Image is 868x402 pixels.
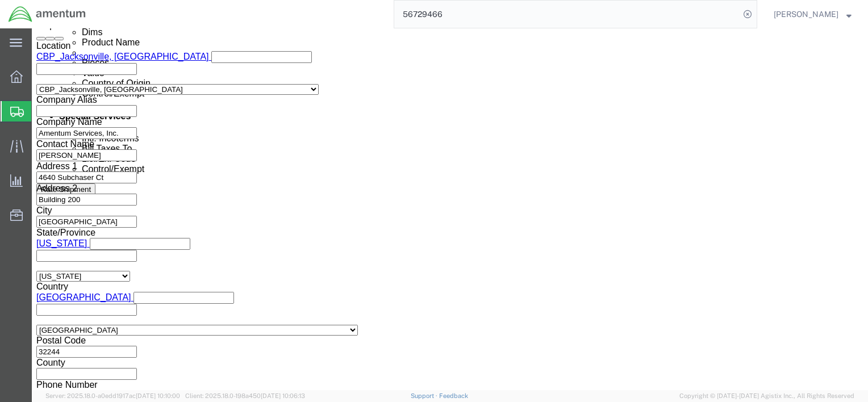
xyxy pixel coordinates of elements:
a: Feedback [439,392,468,399]
span: Client: 2025.18.0-198a450 [185,392,305,399]
img: logo [8,6,86,23]
button: [PERSON_NAME] [773,7,852,21]
span: Isabel Hermosillo [774,8,838,20]
span: [DATE] 10:10:00 [136,392,180,399]
span: Server: 2025.18.0-a0edd1917ac [45,392,180,399]
span: Copyright © [DATE]-[DATE] Agistix Inc., All Rights Reserved [679,391,854,401]
a: Support [411,392,439,399]
span: [DATE] 10:06:13 [261,392,305,399]
iframe: FS Legacy Container [32,28,868,390]
input: Search for shipment number, reference number [394,1,740,28]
